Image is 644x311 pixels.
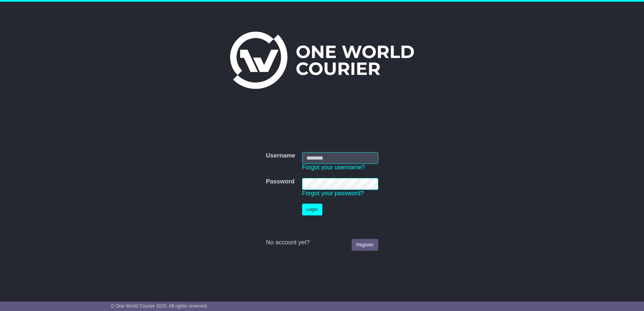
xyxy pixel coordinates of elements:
a: Register [352,239,378,251]
label: Username [266,152,295,160]
label: Password [266,178,294,185]
button: Login [302,204,322,215]
span: © One World Courier 2025. All rights reserved. [111,303,208,309]
a: Forgot your password? [302,190,364,197]
div: No account yet? [266,239,378,246]
img: One World [230,32,414,89]
a: Forgot your username? [302,164,365,171]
